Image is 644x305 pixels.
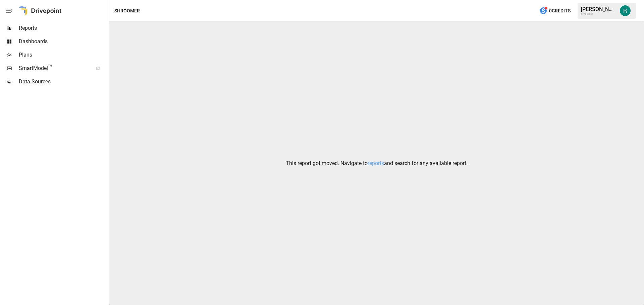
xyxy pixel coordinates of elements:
[616,1,635,20] button: Rachel Weaver
[286,159,468,167] p: This report got moved. Navigate to and search for any available report.
[549,7,571,15] span: 0 Credits
[581,6,616,12] div: [PERSON_NAME]
[19,37,107,46] span: Dashboards
[537,5,573,17] button: 0Credits
[620,5,631,16] img: Rachel Weaver
[368,160,384,166] a: reports
[19,51,107,59] span: Plans
[19,24,107,32] span: Reports
[19,64,89,72] span: SmartModel
[48,63,53,72] span: ™
[581,12,616,15] div: Shroomer
[19,78,107,86] span: Data Sources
